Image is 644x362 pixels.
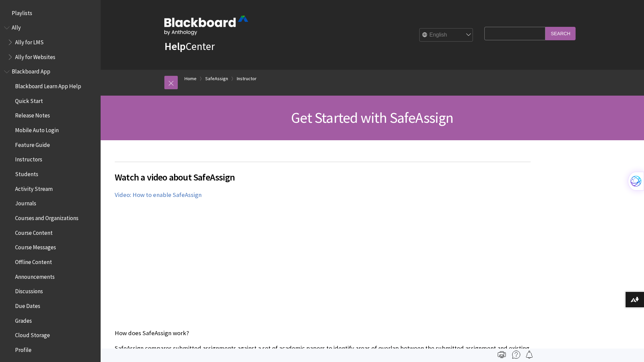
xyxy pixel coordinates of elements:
span: Journals [15,198,36,207]
span: Release Notes [15,110,50,119]
a: Instructor [237,74,257,83]
span: Ally for Websites [15,51,55,60]
span: Blackboard Learn App Help [15,81,81,90]
a: Home [184,74,197,83]
span: Ally for LMS [15,37,44,46]
nav: Book outline for Playlists [4,7,97,19]
a: HelpCenter [164,40,215,53]
input: Search [545,27,576,40]
span: Get Started with SafeAssign [291,108,453,127]
img: Print [498,351,506,359]
span: Course Content [15,227,53,236]
select: Site Language Selector [420,29,473,42]
span: Grades [15,315,32,324]
span: Announcements [15,271,55,280]
p: SafeAssign compares submitted assignments against a set of academic papers to identify areas of o... [115,344,531,361]
img: Blackboard by Anthology [164,16,248,35]
span: Watch a video about SafeAssign [115,170,531,184]
span: Ally [12,22,21,31]
img: More help [512,351,520,359]
span: Cloud Storage [15,329,50,339]
nav: Book outline for Anthology Ally Help [4,22,97,63]
p: How does SafeAssign work? [115,329,531,338]
span: Playlists [12,7,32,16]
span: Discussions [15,286,43,295]
span: Students [15,168,38,177]
span: Due Dates [15,300,40,309]
span: Quick Start [15,95,43,104]
span: Courses and Organizations [15,212,78,221]
a: Video: How to enable SafeAssign [115,191,202,199]
strong: Help [164,40,185,53]
span: Course Messages [15,242,56,251]
span: Mobile Auto Login [15,124,59,134]
span: Feature Guide [15,139,50,148]
img: Follow this page [525,351,533,359]
span: Activity Stream [15,183,53,192]
span: Instructors [15,154,42,163]
span: Blackboard App [12,66,50,75]
a: SafeAssign [205,74,228,83]
span: Profile [15,344,32,353]
span: Offline Content [15,256,52,265]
